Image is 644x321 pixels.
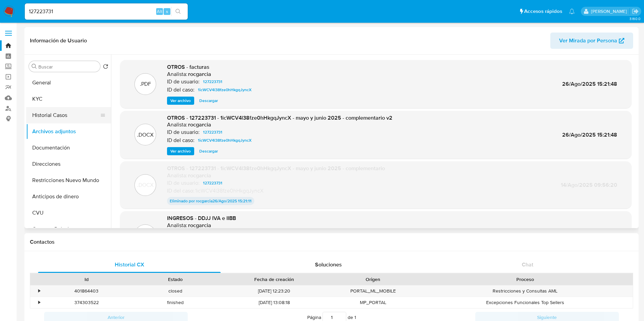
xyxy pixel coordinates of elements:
[354,314,356,321] span: 1
[170,148,191,155] span: Ver archivo
[562,131,617,139] span: 26/Ago/2025 15:21:48
[418,285,633,297] div: Restricciones y Consultas AML
[200,78,225,86] a: 127223731
[170,97,191,104] span: Ver archivo
[199,97,218,104] span: Descargar
[26,205,111,221] button: CVU
[32,64,37,69] button: Buscar
[167,187,385,195] div: 1icWCV4l38fze0hHkgqJyncX
[195,86,254,94] a: 1icWCV4l38fze0hHkgqJyncX
[203,179,222,187] span: 127223731
[140,80,151,88] p: .PDF
[524,8,562,15] span: Accesos rápidos
[203,128,222,136] span: 127223731
[131,285,220,297] div: closed
[329,297,418,308] div: MP_PORTAL
[188,71,211,78] h6: rocgarcia
[195,136,254,144] a: 1icWCV4l38fze0hHkgqJyncX
[167,147,194,155] button: Ver archivo
[103,64,108,71] button: Volver al orden por defecto
[30,239,633,245] h1: Contactos
[196,147,221,155] button: Descargar
[136,276,215,283] div: Estado
[26,75,111,91] button: General
[167,180,200,186] p: ID de usuario:
[167,121,187,128] p: Analista:
[131,297,220,308] div: finished
[171,7,185,16] button: search-icon
[167,78,200,85] p: ID de usuario:
[196,97,221,105] button: Descargar
[550,33,633,49] button: Ver Mirada por Persona
[26,140,111,156] button: Documentación
[200,128,225,136] a: 127223731
[166,8,168,15] span: s
[167,197,254,205] p: Eliminado por rocgarcia 26/Ago/2025 15:21:11
[188,222,211,229] h6: rocgarcia
[26,91,111,107] button: KYC
[25,7,188,16] input: Buscar usuario o caso...
[26,107,106,123] button: Historial Casos
[422,276,628,283] div: Proceso
[38,288,40,294] div: •
[200,179,225,187] a: 127223731
[42,285,131,297] div: 401864403
[225,276,324,283] div: Fecha de creación
[30,37,87,44] h1: Información de Usuario
[26,188,111,205] button: Anticipos de dinero
[418,297,633,308] div: Excepciones Funcionales Top Sellers
[198,136,252,144] span: 1icWCV4l38fze0hHkgqJyncX
[47,276,126,283] div: Id
[569,8,575,14] a: Notificaciones
[199,148,218,155] span: Descargar
[38,299,40,306] div: •
[38,64,97,70] input: Buscar
[167,97,194,105] button: Ver archivo
[26,221,111,237] button: Cruces y Relaciones
[220,285,329,297] div: [DATE] 12:23:20
[167,71,187,78] p: Analista:
[188,172,211,179] h6: rocgarcia
[167,187,195,194] p: ID del caso:
[167,164,385,172] span: OTROS - 127223731 - 1icWCV4l38fze0hHkgqJyncX - mayo y junio 2025 - complementario
[157,8,162,15] span: Alt
[167,214,236,222] span: INGRESOS - DDJJ IVA e IIBB
[632,8,639,15] a: Salir
[561,181,617,189] span: 14/Ago/2025 09:56:20
[167,63,209,71] span: OTROS - facturas
[42,297,131,308] div: 374303522
[220,297,329,308] div: [DATE] 13:08:18
[167,137,195,144] p: ID del caso:
[562,80,617,88] span: 26/Ago/2025 15:21:48
[167,172,187,179] p: Analista:
[137,181,153,189] p: .DOCX
[203,78,222,86] span: 127223731
[26,123,111,140] button: Archivos adjuntos
[26,172,111,188] button: Restricciones Nuevo Mundo
[198,86,252,94] span: 1icWCV4l38fze0hHkgqJyncX
[522,261,533,268] span: Chat
[559,33,617,49] span: Ver Mirada por Persona
[167,114,392,122] span: OTROS - 127223731 - 1icWCV4l38fze0hHkgqJyncX - mayo y junio 2025 - complementario v2
[137,131,153,139] p: .DOCX
[329,285,418,297] div: PORTAL_ML_MOBILE
[188,121,211,128] h6: rocgarcia
[333,276,413,283] div: Origen
[315,261,342,268] span: Soluciones
[167,129,200,136] p: ID de usuario:
[26,156,111,172] button: Direcciones
[591,8,629,15] p: rocio.garcia@mercadolibre.com
[167,86,195,93] p: ID del caso:
[115,261,144,268] span: Historial CX
[167,222,187,229] p: Analista:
